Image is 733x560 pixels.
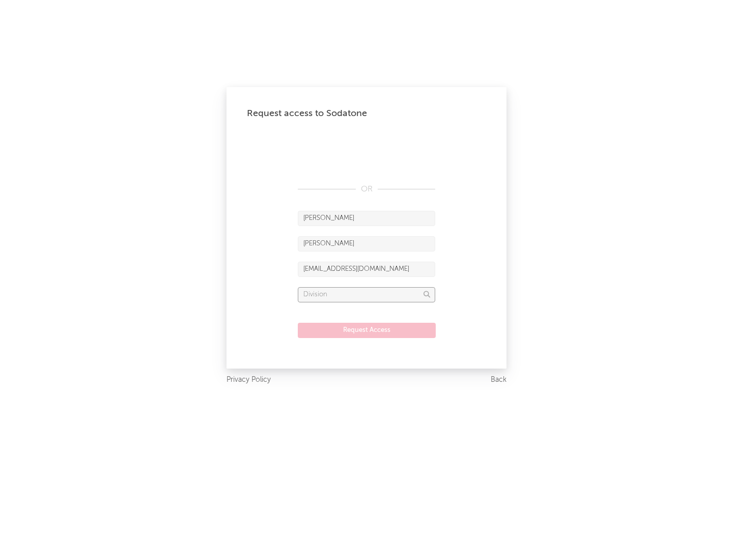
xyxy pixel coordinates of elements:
input: Email [298,262,435,277]
input: First Name [298,211,435,226]
button: Request Access [298,323,436,338]
a: Back [491,374,506,386]
div: Request access to Sodatone [247,107,486,120]
input: Last Name [298,236,435,251]
input: Division [298,287,435,302]
div: OR [298,183,435,195]
a: Privacy Policy [227,374,271,386]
